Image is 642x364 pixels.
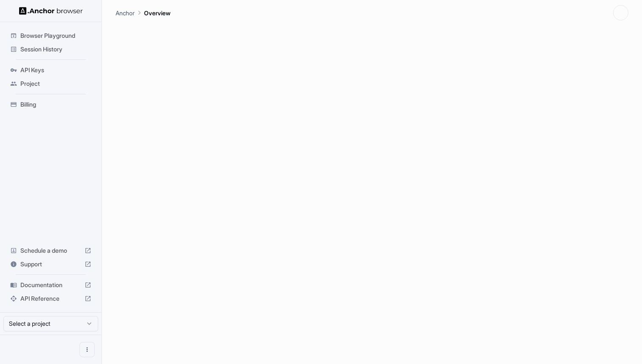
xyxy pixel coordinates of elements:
span: Schedule a demo [20,246,81,255]
div: Billing [7,98,95,111]
img: Anchor Logo [19,7,83,15]
div: API Reference [7,292,95,305]
p: Overview [144,8,170,17]
p: Anchor [116,8,135,17]
div: Project [7,77,95,90]
div: Schedule a demo [7,244,95,257]
button: Open menu [79,342,95,357]
span: Project [20,79,91,88]
div: Documentation [7,278,95,292]
span: Browser Playground [20,31,91,40]
nav: breadcrumb [116,8,170,17]
span: Billing [20,100,91,109]
div: Support [7,257,95,271]
div: Browser Playground [7,29,95,42]
div: API Keys [7,63,95,77]
span: Session History [20,45,91,54]
div: Session History [7,42,95,56]
span: Documentation [20,281,81,289]
span: API Reference [20,294,81,303]
span: Support [20,260,81,268]
span: API Keys [20,66,91,74]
